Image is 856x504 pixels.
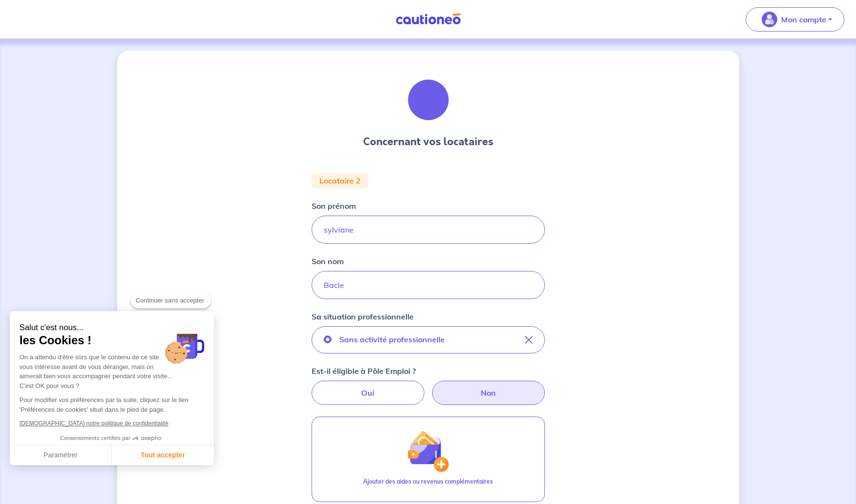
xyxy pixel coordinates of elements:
[312,173,368,188] div: Locataire 2
[132,424,161,453] svg: Axeptio
[312,381,424,405] label: Oui
[312,216,545,244] input: John
[136,296,206,305] span: Continuer sans accepter
[407,430,449,472] img: illu_wallet.svg
[19,420,168,427] a: [DEMOGRAPHIC_DATA] notre politique de confidentialité
[363,134,493,150] h3: Concernant vos locataires
[312,326,545,353] button: Sans activité professionnelle
[19,333,204,348] span: les Cookies !
[312,311,414,322] p: Sa situation professionnelle
[781,14,826,25] p: Mon compte
[112,445,214,466] button: Tout accepter
[19,323,204,333] small: Salut c'est nous...
[402,74,454,126] img: illu_tenants.svg
[432,381,545,405] label: Non
[60,436,130,441] span: Consentements certifiés par
[312,417,545,502] button: illu_wallet.svgAjouter des aides ou revenus complémentaires
[19,395,204,414] p: Pour modifier vos préférences par la suite, cliquez sur le lien 'Préférences de cookies' situé da...
[392,13,465,25] img: Cautioneo
[131,293,211,308] button: Continuer sans accepter
[312,255,344,267] p: Son nom
[10,445,112,466] button: Paramétrer
[363,477,493,486] p: Ajouter des aides ou revenus complémentaires
[762,12,777,27] img: illu_account_valid_menu.svg
[19,353,204,390] div: On a attendu d'être sûrs que le contenu de ce site vous intéresse avant de vous déranger, mais on...
[746,7,844,32] button: illu_account_valid_menu.svgMon compte
[339,334,445,345] p: Sans activité professionnelle
[312,366,416,376] strong: Est-il éligible à Pôle Emploi ?
[312,271,545,299] input: Doe
[312,200,356,212] p: Son prénom
[55,432,168,445] button: Consentements certifiés par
